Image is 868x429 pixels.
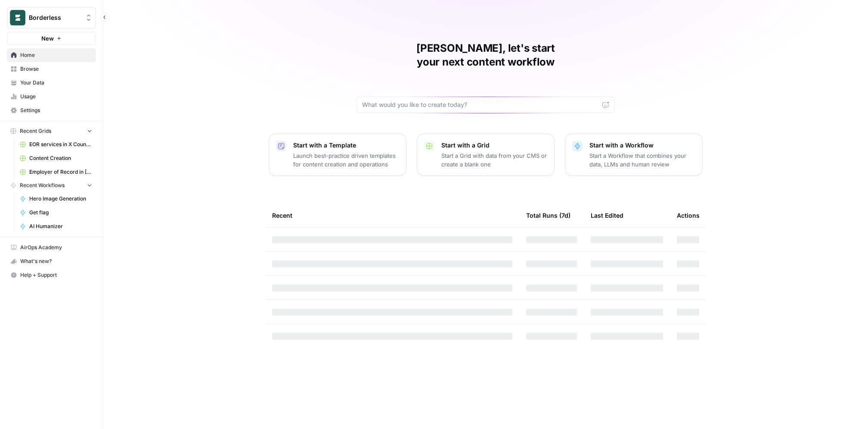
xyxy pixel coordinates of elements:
[7,7,96,28] button: Workspace: Borderless
[16,192,96,206] a: Hero Image Generation
[16,151,96,165] a: Content Creation
[29,154,92,162] span: Content Creation
[7,241,96,254] a: AirOps Academy
[272,204,512,227] div: Recent
[7,125,96,138] button: Recent Grids
[7,90,96,103] a: Usage
[293,141,399,150] p: Start with a Template
[589,151,695,169] p: Start a Workflow that combines your data, LLMs and human review
[7,255,96,268] div: What's new?
[591,204,623,227] div: Last Edited
[362,100,599,109] input: What would you like to create today?
[20,271,92,279] span: Help + Support
[269,134,406,176] button: Start with a TemplateLaunch best-practice driven templates for content creation and operations
[29,209,92,216] span: Get flag
[7,103,96,117] a: Settings
[589,141,695,150] p: Start with a Workflow
[7,62,96,76] a: Browse
[441,151,547,169] p: Start a Grid with data from your CMS or create a blank one
[7,32,96,45] button: New
[20,106,92,114] span: Settings
[356,41,615,69] h1: [PERSON_NAME], let's start your next content workflow
[7,268,96,282] button: Help + Support
[677,204,700,227] div: Actions
[20,127,51,135] span: Recent Grids
[29,195,92,203] span: Hero Image Generation
[20,65,92,73] span: Browse
[7,48,96,62] a: Home
[16,165,96,179] a: Employer of Record in [Country] Pages
[16,219,96,233] a: AI Humanizer
[20,244,92,251] span: AirOps Academy
[29,13,81,22] span: Borderless
[20,182,65,189] span: Recent Workflows
[7,76,96,90] a: Your Data
[7,254,96,268] button: What's new?
[29,141,92,148] span: EOR services in X Country
[441,141,547,150] p: Start with a Grid
[41,34,54,43] span: New
[20,79,92,87] span: Your Data
[16,138,96,151] a: EOR services in X Country
[20,93,92,100] span: Usage
[565,134,703,176] button: Start with a WorkflowStart a Workflow that combines your data, LLMs and human review
[7,179,96,192] button: Recent Workflows
[29,222,92,230] span: AI Humanizer
[293,151,399,169] p: Launch best-practice driven templates for content creation and operations
[29,168,92,176] span: Employer of Record in [Country] Pages
[16,206,96,219] a: Get flag
[526,204,570,227] div: Total Runs (7d)
[20,51,92,59] span: Home
[417,134,555,176] button: Start with a GridStart a Grid with data from your CMS or create a blank one
[10,10,25,25] img: Borderless Logo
